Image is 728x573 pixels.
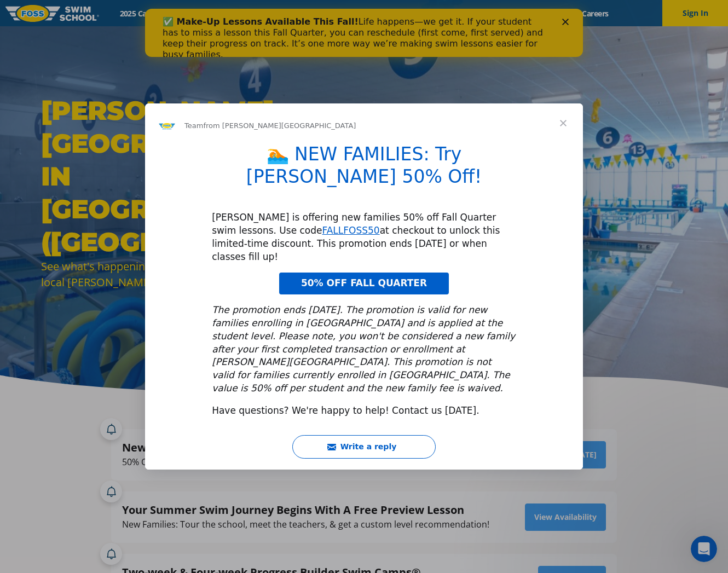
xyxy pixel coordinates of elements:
[18,8,213,18] b: ✅ Make-Up Lessons Available This Fall!
[18,8,403,51] div: Life happens—we get it. If your student has to miss a lesson this Fall Quarter, you can reschedul...
[212,304,515,393] i: The promotion ends [DATE]. The promotion is valid for new families enrolling in [GEOGRAPHIC_DATA]...
[184,121,203,130] span: Team
[212,404,516,418] div: Have questions? We're happy to help! Contact us [DATE].
[158,117,176,134] img: Profile image for Team
[212,143,516,195] h1: 🏊 NEW FAMILIES: Try [PERSON_NAME] 50% Off!
[279,273,449,294] a: 50% OFF FALL QUARTER
[292,435,436,459] button: Write a reply
[301,277,427,288] span: 50% OFF FALL QUARTER
[203,121,356,130] span: from [PERSON_NAME][GEOGRAPHIC_DATA]
[322,225,380,236] a: FALLFOSS50
[544,103,583,143] span: Close
[212,211,516,263] div: [PERSON_NAME] is offering new families 50% off Fall Quarter swim lessons. Use code at checkout to...
[417,10,428,16] div: Close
